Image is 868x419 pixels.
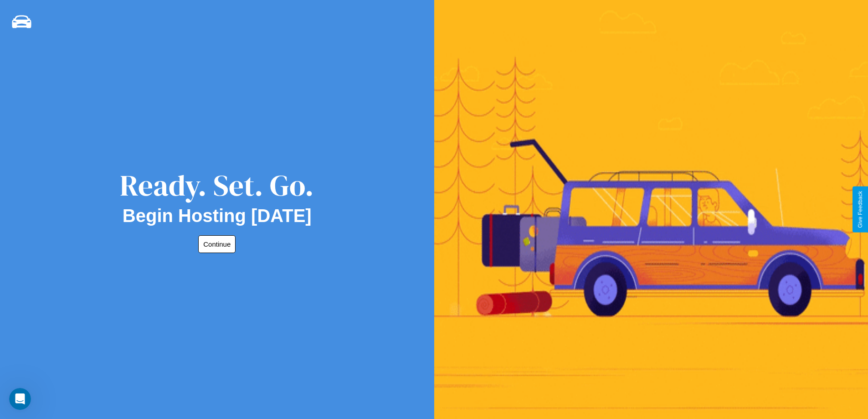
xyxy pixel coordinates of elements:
div: Ready. Set. Go. [120,165,314,206]
iframe: Intercom live chat [9,388,31,410]
h2: Begin Hosting [DATE] [123,206,312,226]
button: Continue [198,235,236,253]
div: Give Feedback [857,191,863,228]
